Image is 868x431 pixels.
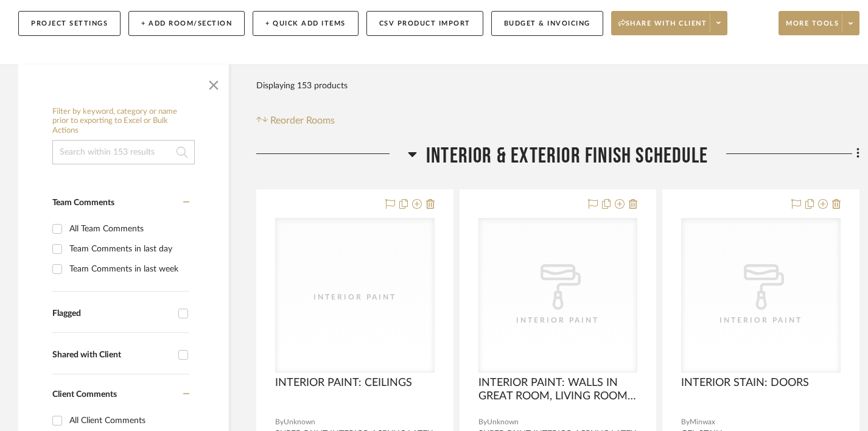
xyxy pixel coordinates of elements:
div: Shared with Client [52,350,172,360]
button: + Quick Add Items [253,11,359,36]
button: Share with client [611,11,728,35]
div: 0 [276,219,434,372]
input: Search within 153 results [52,140,195,164]
h6: Filter by keyword, category or name prior to exporting to Excel or Bulk Actions [52,107,195,136]
span: By [275,416,284,428]
div: Displaying 153 products [256,74,348,98]
div: Interior Paint [700,314,822,326]
span: Share with client [618,19,707,37]
div: Interior Paint [497,314,618,326]
span: By [478,416,487,428]
button: + Add Room/Section [128,11,245,36]
div: Flagged [52,309,172,319]
span: INTERIOR STAIN: DOORS [681,376,809,390]
span: More tools [786,19,839,37]
div: All Client Comments [69,411,186,430]
button: Project Settings [18,11,121,36]
span: Team Comments [52,198,114,207]
button: Reorder Rooms [256,113,335,128]
button: More tools [779,11,859,35]
span: Interior & Exterior Finish Schedule [426,143,708,169]
span: INTERIOR PAINT: WALLS IN GREAT ROOM, LIVING ROOM, DINING ROOM, KITCHEN & HALLWAYS [478,376,638,403]
span: Reorder Rooms [270,113,335,128]
span: INTERIOR PAINT: CEILINGS [275,376,412,390]
button: CSV Product Import [366,11,483,36]
button: Budget & Invoicing [491,11,603,36]
div: Team Comments in last day [69,239,186,259]
span: Unknown [487,416,519,428]
span: Minwax [690,416,715,428]
button: Close [201,71,226,95]
span: Unknown [284,416,315,428]
div: Team Comments in last week [69,259,186,279]
div: All Team Comments [69,219,186,239]
span: By [681,416,690,428]
div: Interior Paint [294,291,416,303]
span: Client Comments [52,390,117,399]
